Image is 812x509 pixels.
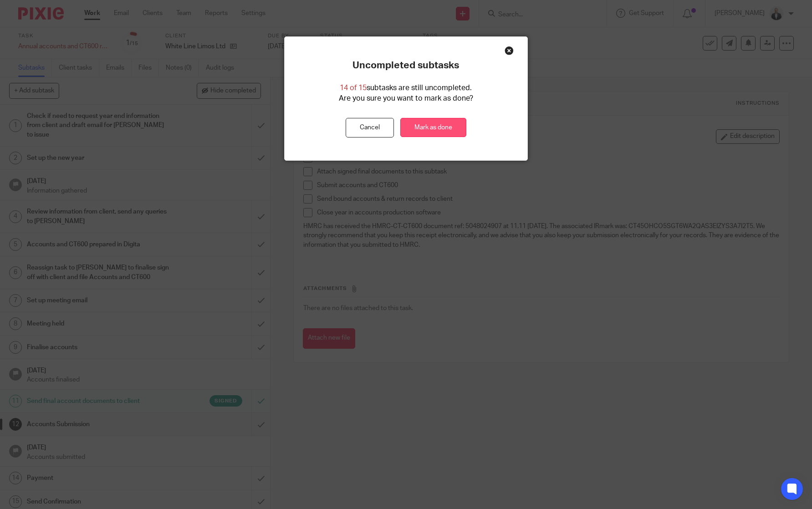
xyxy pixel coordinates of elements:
a: Mark as done [400,118,466,137]
div: Close this dialog window [505,46,514,55]
button: Cancel [346,118,394,137]
span: 14 of 15 [340,84,367,92]
p: Uncompleted subtasks [352,60,459,71]
p: Are you sure you want to mark as done? [339,93,473,104]
p: subtasks are still uncompleted. [340,83,472,93]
